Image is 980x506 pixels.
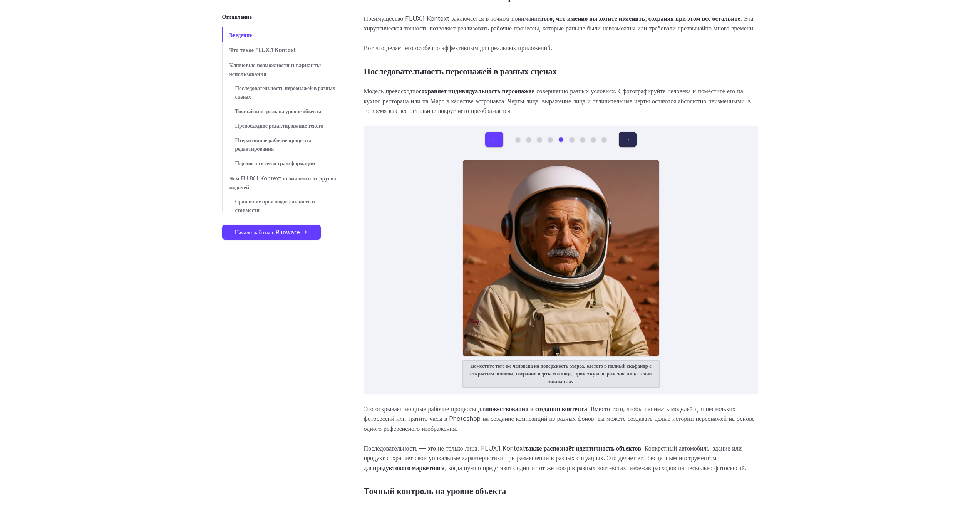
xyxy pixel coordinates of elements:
font: Последовательность персонажей в разных сценах [364,66,557,76]
button: Перейти к 1 из 9 [516,137,520,142]
font: , когда нужно представить один и тот же товар в разных контекстах, избежав расходов на несколько ... [445,464,747,472]
font: повествования и создания контента [487,405,587,413]
a: Последовательность персонажей в разных сценах [364,66,557,77]
font: ← [491,136,497,143]
font: продуктового маркетинга [373,464,445,472]
font: того, что именно вы хотите изменить, сохраняя при этом всё остальное [541,15,740,22]
font: Точный контроль на уровне объекта [235,108,322,114]
img: Зрелый мужчина в скафандре и шлеме позирует на поверхности Марса на фоне красной каменистой местн... [462,160,660,357]
font: в совершенно разных условиях. Сфотографируйте человека и поместите его на кухню ресторана или на ... [364,87,751,114]
font: также распознаёт идентичность объектов [525,444,641,452]
button: Перейти к 6 из 9 [570,137,574,142]
a: Итеративные рабочие процессы редактирования [222,133,339,156]
font: Это открывает мощные рабочие процессы для [364,405,487,413]
font: Сравнение производительности и стоимости [235,199,315,213]
font: Преимущество FLUX.1 Kontext заключается в точном понимании [364,15,541,22]
a: Точный контроль на уровне объекта [364,486,506,496]
a: Сравнение производительности и стоимости [222,195,339,218]
button: Перейти к 2 из 9 [526,137,531,142]
font: Ключевые возможности и варианты использования [229,62,321,77]
font: → [625,136,630,143]
font: Итеративные рабочие процессы редактирования [235,137,311,152]
button: Перейти к 4 из 9 [548,137,553,142]
font: Модель превосходно [364,87,419,95]
a: Начало работы с Runware [222,225,321,240]
font: Вот что делает его особенно эффективным для реальных приложений. [364,44,552,52]
font: Чем FLUX.1 Kontext отличается от других моделей [229,175,337,190]
font: Перенос стилей и трансформации [235,160,315,166]
font: Поместите того же человека на поверхность Марса, одетого в полный скафандр с открытым шлемом, сох... [470,363,652,385]
a: Ключевые возможности и варианты использования [222,57,339,81]
font: Оглавление [222,13,252,20]
a: Последовательность персонажей в разных сценах [222,81,339,104]
font: . Конкретный автомобиль, здание или продукт сохраняет свои уникальные характеристики при размещен... [364,444,742,472]
button: Перейти к 3 из 9 [537,137,542,142]
a: Перенос стилей и трансформации [222,156,339,171]
a: Точный контроль на уровне объекта [222,104,339,119]
button: → [619,132,637,147]
button: Перейти к 5 из 9 [559,137,563,142]
font: . Вместо того, чтобы нанимать моделей для нескольких фотосессий или тратить часы в Photoshop на с... [364,405,755,432]
button: Перейти к 8 из 9 [591,137,596,142]
font: Последовательность — это не только лица. FLUX.1 Kontext [364,444,525,452]
a: Превосходное редактирование текста [222,119,339,133]
font: Последовательность персонажей в разных сценах [235,85,335,100]
font: Начало работы с Runware [235,229,300,235]
button: Перейти к 9 из 9 [602,137,606,142]
a: Введение [222,27,339,42]
font: сохраняет индивидуальность персонажа [419,87,531,95]
button: ← [485,132,503,147]
button: Перейти к 7 из 9 [580,137,585,142]
font: Превосходное редактирование текста [235,123,323,129]
a: Чем FLUX.1 Kontext отличается от других моделей [222,171,339,195]
font: Что такое FLUX.1 Kontext [229,47,296,53]
font: Введение [229,32,252,38]
a: Что такое FLUX.1 Kontext [222,42,339,57]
